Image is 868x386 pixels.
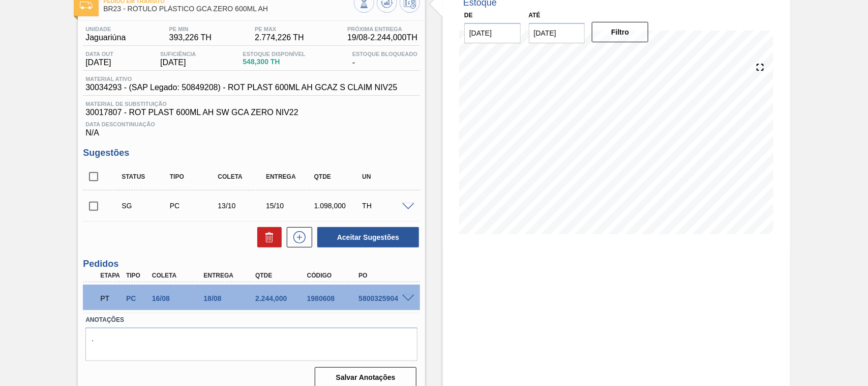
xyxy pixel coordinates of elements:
span: Material ativo [85,76,397,82]
h3: Pedidos [83,259,420,269]
div: Pedido em Trânsito [98,287,124,310]
div: Sugestão Criada [119,202,172,210]
div: Status [119,173,172,180]
span: Unidade [85,26,126,32]
button: Aceitar Sugestões [317,227,419,247]
span: Data Descontinuação [85,121,417,127]
label: Até [529,12,541,19]
span: PE MAX [255,26,304,32]
div: Etapa [98,272,124,279]
span: 548,300 TH [243,58,305,66]
div: PO [356,272,413,279]
div: Qtde [312,173,365,180]
div: Entrega [263,173,316,180]
span: 2.774,226 TH [255,33,304,42]
div: 1.098,000 [312,202,365,210]
div: Qtde [253,272,310,279]
img: Ícone [80,2,93,9]
label: De [464,12,473,19]
span: Jaguariúna [85,33,126,42]
span: 393,226 TH [169,33,212,42]
span: Próxima Entrega [347,26,417,32]
div: 13/10/2025 [215,202,268,210]
div: Coleta [215,173,268,180]
h3: Sugestões [83,148,420,158]
div: 5800325904 [356,294,413,302]
div: Coleta [149,272,207,279]
div: Pedido de Compra [124,294,150,302]
span: BR23 - RÓTULO PLÁSTICO GCA ZERO 600ML AH [103,5,354,13]
div: Aceitar Sugestões [312,226,420,249]
span: 19/08 - 2.244,000 TH [347,33,417,42]
label: Anotações [85,313,417,327]
span: Estoque Bloqueado [352,51,417,57]
textarea: . [85,327,417,361]
span: Material de Substituição [85,101,417,107]
span: PE MIN [169,26,212,32]
input: dd/mm/yyyy [529,23,585,43]
div: Pedido de Compra [167,202,220,210]
div: 1980608 [305,294,362,302]
div: 15/10/2025 [263,202,316,210]
div: - [350,51,420,67]
input: dd/mm/yyyy [464,23,521,43]
div: Excluir Sugestões [252,227,282,247]
div: Código [305,272,362,279]
div: N/A [83,117,420,137]
span: [DATE] [160,58,196,67]
span: Estoque Disponível [243,51,305,57]
div: UN [360,173,412,180]
p: PT [100,294,122,302]
div: Nova sugestão [282,227,312,247]
div: 16/08/2025 [149,294,207,302]
span: Data out [85,51,113,57]
button: Filtro [592,22,648,42]
div: Tipo [124,272,150,279]
span: 30017807 - ROT PLAST 600ML AH SW GCA ZERO NIV22 [85,108,417,117]
span: [DATE] [85,58,113,67]
div: Entrega [201,272,258,279]
div: Tipo [167,173,220,180]
div: 2.244,000 [253,294,310,302]
div: TH [360,202,412,210]
span: Suficiência [160,51,196,57]
span: 30034293 - (SAP Legado: 50849208) - ROT PLAST 600ML AH GCAZ S CLAIM NIV25 [85,83,397,92]
div: 18/08/2025 [201,294,258,302]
